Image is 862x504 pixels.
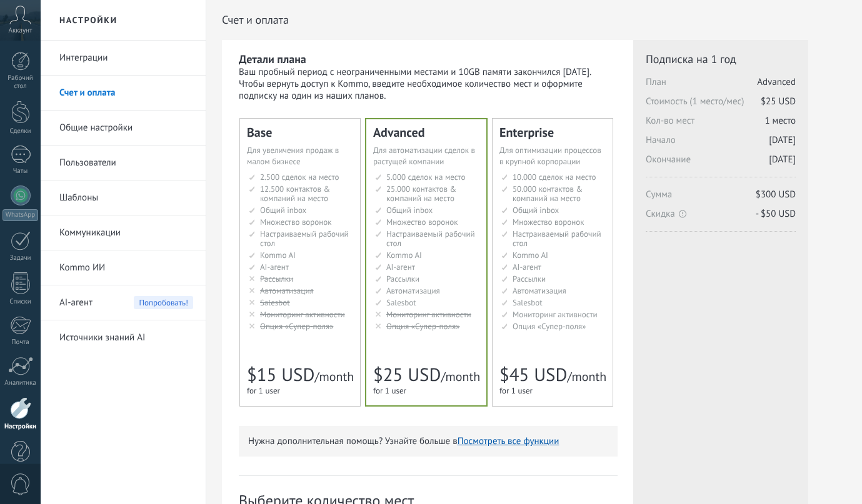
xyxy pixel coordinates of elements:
span: План [646,76,796,96]
span: Автоматизация [513,285,566,296]
span: Для автоматизации сделок в растущей компании [373,145,475,167]
div: Списки [3,298,39,306]
span: Salesbot [386,297,416,308]
span: $25 USD [761,96,796,107]
span: Общий inbox [386,205,433,215]
div: Настройки [3,423,39,431]
span: 5.000 сделок на место [386,172,465,182]
span: Kommo AI [513,250,548,260]
span: Счет и оплата [222,13,289,26]
span: Общий inbox [260,205,306,215]
span: Настраиваемый рабочий стол [513,229,601,249]
span: [DATE] [769,154,796,166]
li: AI-агент [41,285,206,320]
div: Base [247,126,353,139]
span: Опция «Супер-поля» [386,321,459,332]
li: Общие настройки [41,111,206,146]
span: $300 USD [756,189,796,200]
span: $15 USD [247,363,314,387]
span: Kommo AI [260,250,296,260]
div: Задачи [3,254,39,262]
span: [DATE] [769,134,796,146]
span: 12.500 контактов & компаний на место [260,184,330,204]
span: Попробовать! [134,296,193,309]
span: Автоматизация [386,285,440,296]
div: Чаты [3,167,39,175]
span: AI-агент [386,262,415,272]
span: Salesbot [513,297,543,308]
span: 25.000 контактов & компаний на место [386,184,456,204]
span: - $50 USD [756,208,796,220]
span: Общий inbox [513,205,559,215]
span: Опция «Супер-поля» [260,321,333,332]
li: Счет и оплата [41,76,206,111]
span: Для оптимизации процессов в крупной корпорации [499,145,601,167]
div: Аналитика [3,379,39,387]
span: Рассылки [386,274,419,284]
span: Скидка [646,208,796,220]
span: for 1 user [499,385,533,396]
p: Нужна дополнительная помощь? Узнайте больше в [248,435,608,447]
a: Счет и оплата [59,76,193,111]
span: /month [314,368,354,385]
a: Kommo ИИ [59,250,193,285]
li: Интеграции [41,41,206,76]
span: Сумма [646,189,796,208]
li: Шаблоны [41,180,206,215]
span: Мониторинг активности [386,309,471,320]
li: Kommo ИИ [41,250,206,285]
span: AI-агент [59,285,93,320]
div: WhatsApp [3,209,38,221]
a: AI-агент Попробовать! [59,285,193,320]
span: Подписка на 1 год [646,52,796,66]
div: Advanced [373,126,479,139]
div: Рабочий стол [3,74,39,91]
span: 10.000 сделок на место [513,172,596,182]
span: Advanced [757,76,796,88]
span: Kommo AI [386,250,422,260]
div: Почта [3,338,39,347]
div: Сделки [3,127,39,136]
div: Enterprise [499,126,606,139]
span: Множество воронок [513,217,584,227]
span: 2.500 сделок на место [260,172,339,182]
li: Коммуникации [41,215,206,250]
span: Множество воронок [260,217,332,227]
a: Интеграции [59,41,193,76]
a: Источники знаний AI [59,320,193,355]
span: Настраиваемый рабочий стол [260,229,349,249]
span: Мониторинг активности [260,309,345,320]
span: Множество воронок [386,217,458,227]
span: /month [441,368,480,385]
span: for 1 user [373,385,406,396]
span: Автоматизация [260,285,314,296]
span: Аккаунт [9,27,33,35]
span: Мониторинг активности [513,309,598,320]
span: Рассылки [513,274,546,284]
a: Шаблоны [59,180,193,215]
span: Начало [646,134,796,154]
a: Пользователи [59,146,193,180]
button: Посмотреть все функции [458,435,559,447]
span: Salesbot [260,297,290,308]
span: $45 USD [499,363,567,387]
a: Коммуникации [59,215,193,250]
span: AI-агент [260,262,289,272]
span: Настраиваемый рабочий стол [386,229,475,249]
span: 1 место [764,115,796,127]
span: Для увеличения продаж в малом бизнесе [247,145,339,167]
b: Детали плана [239,52,306,66]
span: Стоимость (1 место/мес) [646,96,796,115]
span: Окончание [646,154,796,173]
div: Ваш пробный период с неограниченными местами и 10GB памяти закончился [DATE]. Чтобы вернуть досту... [239,66,618,102]
span: Опция «Супер-поля» [513,321,586,332]
li: Пользователи [41,146,206,180]
span: /month [567,368,606,385]
span: 50.000 контактов & компаний на место [513,184,583,204]
span: Кол-во мест [646,115,796,134]
span: Рассылки [260,274,293,284]
li: Источники знаний AI [41,320,206,355]
span: for 1 user [247,385,280,396]
span: $25 USD [373,363,441,387]
a: Общие настройки [59,111,193,146]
